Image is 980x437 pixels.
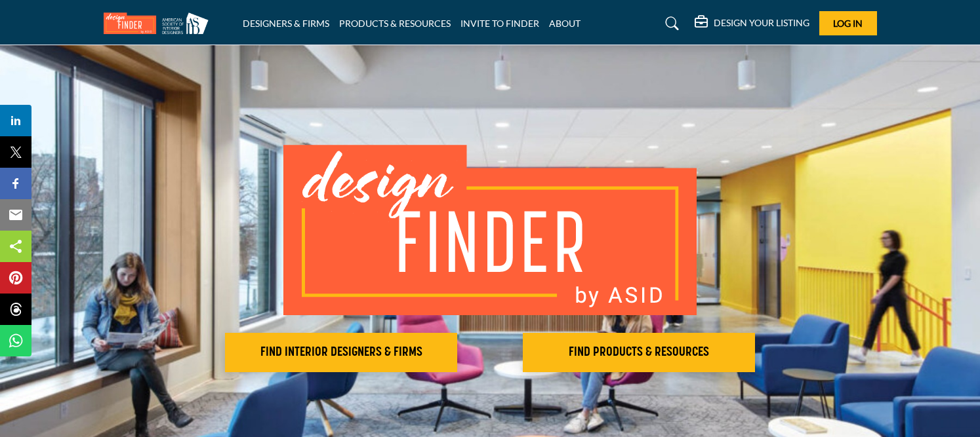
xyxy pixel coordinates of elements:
[819,11,877,35] button: Log In
[549,18,581,29] a: ABOUT
[104,12,215,34] img: Site Logo
[714,17,809,29] h5: DESIGN YOUR LISTING
[339,18,451,29] a: PRODUCTS & RESOURCES
[653,13,687,34] a: Search
[833,18,863,29] span: Log In
[243,18,329,29] a: DESIGNERS & FIRMS
[695,16,809,31] div: DESIGN YOUR LISTING
[225,333,457,372] button: FIND INTERIOR DESIGNERS & FIRMS
[460,18,539,29] a: INVITE TO FINDER
[229,345,453,360] h2: FIND INTERIOR DESIGNERS & FIRMS
[283,145,697,315] img: image
[527,345,751,360] h2: FIND PRODUCTS & RESOURCES
[523,333,755,372] button: FIND PRODUCTS & RESOURCES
